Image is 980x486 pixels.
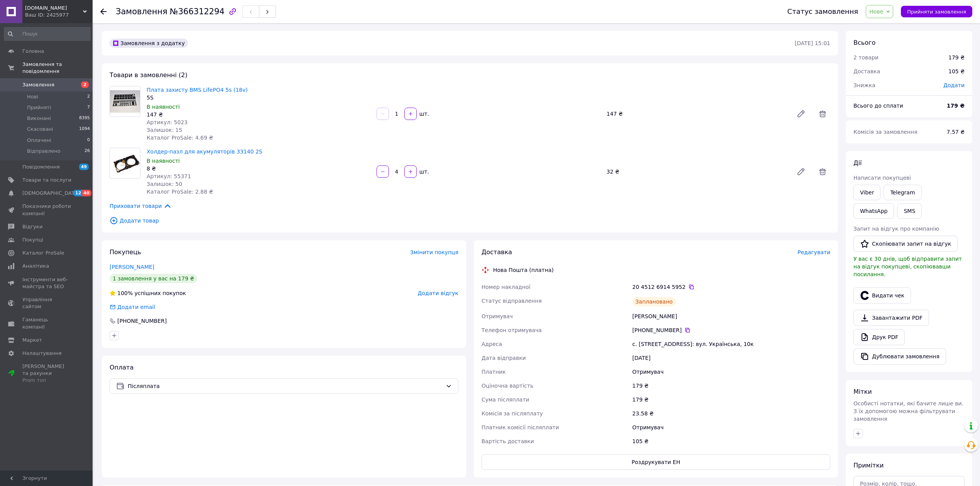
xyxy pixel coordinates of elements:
[27,148,61,155] span: Відправлено
[110,274,197,283] div: 1 замовлення у вас на 179 ₴
[79,115,90,122] span: 8395
[853,310,929,326] a: Завантажити PDF
[795,40,830,46] time: [DATE] 15:01
[79,164,89,170] span: 49
[410,249,458,255] span: Змінити покупця
[482,369,506,375] span: Платник
[22,263,49,270] span: Аналітика
[147,119,188,125] span: Артикул: 5023
[482,284,531,290] span: Номер накладної
[787,8,858,15] div: Статус замовлення
[482,424,559,430] span: Платник комісії післяплати
[482,327,542,333] span: Телефон отримувача
[22,350,62,357] span: Налаштування
[110,90,140,113] img: Плата захисту BMS LifePO4 5s (18v)
[147,158,180,164] span: В наявності
[853,159,862,167] span: Дії
[884,185,921,200] a: Telegram
[482,313,513,319] span: Отримувач
[22,316,71,330] span: Гаманець компанії
[100,8,106,15] div: Повернутися назад
[631,434,832,448] div: 105 ₴
[110,364,133,371] span: Оплата
[947,103,965,109] b: 179 ₴
[110,248,141,256] span: Покупець
[793,106,809,121] a: Редагувати
[853,388,872,395] span: Мітки
[170,7,225,16] span: №366312294
[81,81,89,88] span: 2
[815,164,830,179] span: Видалити
[22,236,43,243] span: Покупці
[944,63,969,80] div: 105 ₴
[943,82,965,88] span: Додати
[22,363,71,384] span: [PERSON_NAME] та рахунки
[417,168,430,175] div: шт.
[491,266,556,274] div: Нова Пошта (платна)
[147,181,182,187] span: Залишок: 50
[87,93,90,100] span: 2
[418,290,458,296] span: Додати відгук
[631,337,832,351] div: с. [STREET_ADDRESS]: вул. Українська, 10к
[82,190,91,196] span: 40
[947,129,965,135] span: 7.57 ₴
[25,5,83,12] span: Customlight.com.ua
[25,12,93,19] div: Ваш ID: 2425977
[632,283,830,291] div: 20 4512 6914 5952
[147,165,370,172] div: 8 ₴
[482,454,830,470] button: Роздрукувати ЕН
[853,39,875,46] span: Всього
[853,68,880,74] span: Доставка
[4,27,91,41] input: Пошук
[128,382,443,390] span: Післяплата
[603,166,790,177] div: 32 ₴
[109,303,156,311] div: Додати email
[22,190,79,197] span: [DEMOGRAPHIC_DATA]
[147,135,213,141] span: Каталог ProSale: 4.69 ₴
[73,190,82,196] span: 12
[948,54,965,61] div: 179 ₴
[631,309,832,323] div: [PERSON_NAME]
[853,175,911,181] span: Написати покупцеві
[110,216,830,225] span: Додати товар
[147,94,370,101] div: 5S
[631,420,832,434] div: Отримувач
[853,348,946,364] button: Дублювати замовлення
[22,164,60,170] span: Повідомлення
[22,223,42,230] span: Відгуки
[853,82,875,88] span: Знижка
[853,329,905,345] a: Друк PDF
[27,104,51,111] span: Прийняті
[853,287,911,304] button: Видати чек
[22,48,44,55] span: Головна
[27,137,51,144] span: Оплачені
[110,264,154,270] a: [PERSON_NAME]
[631,393,832,407] div: 179 ₴
[110,202,172,210] span: Приховати товари
[27,93,38,100] span: Нові
[482,397,529,403] span: Сума післяплати
[22,81,54,88] span: Замовлення
[793,164,809,179] a: Редагувати
[117,290,133,296] span: 100%
[853,203,894,219] a: WhatsApp
[22,203,71,217] span: Показники роботи компанії
[22,177,71,184] span: Товари та послуги
[110,289,186,297] div: успішних покупок
[147,104,180,110] span: В наявності
[147,148,262,155] a: Холдер-пазл для акумуляторів 33140 2S
[27,126,53,133] span: Скасовані
[482,410,543,417] span: Комісія за післяплату
[631,365,832,379] div: Отримувач
[482,341,502,347] span: Адреса
[603,108,790,119] div: 147 ₴
[853,236,958,252] button: Скопіювати запит на відгук
[22,377,71,384] div: Prom топ
[482,383,533,389] span: Оціночна вартість
[116,7,167,16] span: Замовлення
[147,189,213,195] span: Каталог ProSale: 2.88 ₴
[84,148,90,155] span: 26
[417,110,430,118] div: шт.
[482,355,526,361] span: Дата відправки
[631,379,832,393] div: 179 ₴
